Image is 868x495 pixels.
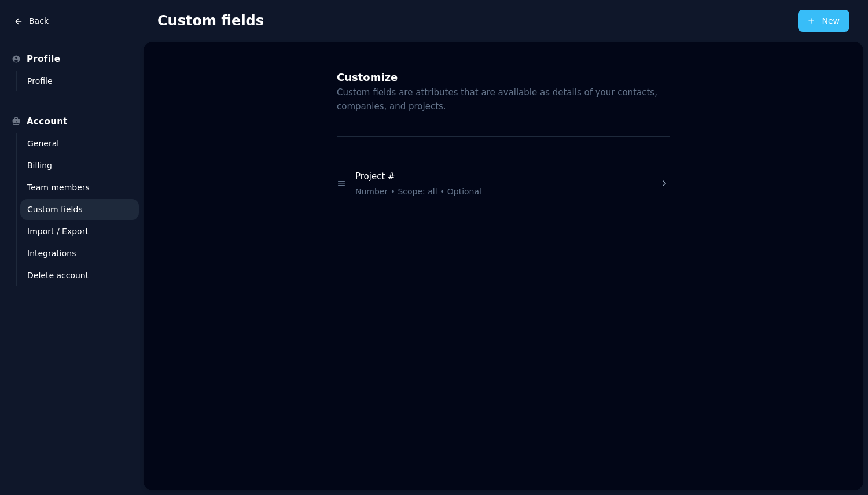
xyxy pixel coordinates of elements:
a: Project # Number • Scope: all • Optional [346,160,679,206]
a: Back [5,9,58,34]
span: Profile [27,52,60,66]
a: Integrations [20,243,139,264]
a: Custom fields [20,199,139,220]
a: Delete account [20,265,139,286]
h1: Custom fields [157,9,264,32]
p: Custom fields are attributes that are available as details of your contacts, companies, and proje... [337,86,670,113]
a: Profile [20,71,139,91]
a: New [798,10,849,32]
a: Billing [20,155,139,176]
div: Project # [355,169,647,183]
a: Team members [20,177,139,198]
span: New [822,16,840,25]
h2: Customize [337,69,670,86]
p: Number • Scope: all • Optional [355,186,647,197]
a: Import / Export [20,221,139,242]
span: Account [27,114,68,128]
a: General [20,133,139,154]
